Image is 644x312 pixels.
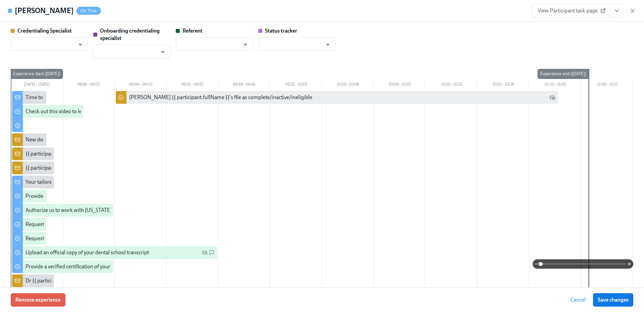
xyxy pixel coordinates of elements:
[550,95,555,100] svg: Work Email
[25,150,149,158] div: {{ participant.fullName }} has provided their transcript
[270,81,322,90] div: 09/25 – 10/01
[426,81,478,90] div: 10/16 – 10/22
[538,7,604,14] span: View Participant task page
[75,39,86,50] button: Open
[11,293,65,307] button: Remove experience
[323,39,333,50] button: Open
[240,39,251,50] button: Open
[25,207,146,214] div: Authorize us to work with [US_STATE] on your behalf
[25,249,149,256] div: Upload an official copy of your dental school transcript
[17,28,72,34] strong: Credentialing Specialist
[166,81,218,90] div: 09/11 – 09/17
[182,28,203,34] strong: Referent
[158,47,168,57] button: Open
[218,81,270,90] div: 09/18 – 09/24
[25,178,152,186] div: Your tailored to-do list for [US_STATE] licensing process
[581,81,633,90] div: 11/06 – 11/12
[202,250,208,255] svg: Personal Email
[129,94,312,101] div: [PERSON_NAME] {{ participant.fullName }}'s file as complete/inactive/ineligible
[593,293,633,307] button: Save changes
[566,293,590,307] button: Cancel
[322,81,374,90] div: 10/02 – 10/08
[25,164,200,172] div: {{ participant.fullName }} has uploaded a receipt for their regional test scores
[532,4,610,17] a: View Participant task page
[610,4,624,17] button: View task page
[598,297,629,303] span: Save changes
[11,81,63,90] div: [DATE] – [DATE]
[63,81,115,90] div: 08/28 – 09/03
[25,192,179,200] div: Provide us with some extra info for the [US_STATE] state application
[25,221,186,228] div: Request proof of your {{ participant.regionalExamPassed }} test scores
[25,108,138,115] div: Check out this video to learn more about the OCC
[100,28,160,41] strong: Onboarding credentialing specialist
[478,81,530,90] div: 10/23 – 10/29
[25,136,190,143] div: New doctor enrolled in OCC licensure process: {{ participant.fullName }}
[114,81,166,90] div: 09/04 – 09/10
[374,81,426,90] div: 10/09 – 10/15
[25,277,182,284] div: Dr {{ participant.fullName }} sent [US_STATE] licensing requirements
[265,28,297,34] strong: Status tracker
[209,250,214,255] svg: SMS
[25,94,140,101] div: Time to begin your [US_STATE] license application
[25,235,89,242] div: Request your JCDNE scores
[10,69,63,79] div: Experience start ([DATE])
[538,69,589,79] div: Experience end ([DATE])
[15,6,74,16] h4: [PERSON_NAME]
[76,8,101,13] span: On Time
[15,297,61,303] span: Remove experience
[530,81,582,90] div: 10/30 – 11/05
[570,297,586,303] span: Cancel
